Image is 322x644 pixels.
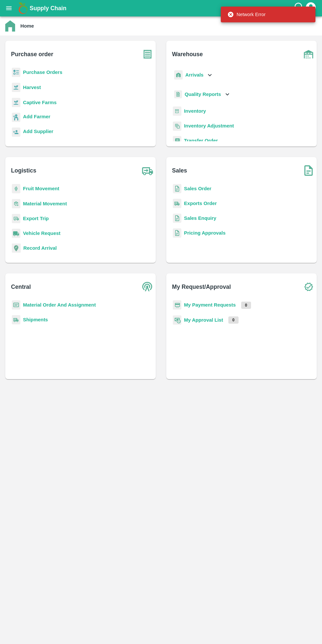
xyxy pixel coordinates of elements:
img: reciept [12,68,20,77]
img: truck [139,162,156,179]
b: Central [11,282,31,291]
a: Add Supplier [23,128,53,137]
a: Shipments [23,317,48,322]
a: Sales Order [184,186,211,191]
div: Arrivals [173,68,214,82]
img: sales [173,184,181,194]
img: whArrival [174,70,183,80]
div: Network Error [227,9,265,20]
img: payment [173,300,181,310]
img: centralMaterial [12,300,20,310]
img: purchase [139,46,156,62]
b: Home [20,23,34,29]
a: Record Arrival [23,245,57,251]
img: sales [173,228,181,238]
img: whInventory [173,106,181,116]
button: open drawer [1,1,16,16]
img: approval [173,315,181,325]
a: Material Movement [23,201,67,206]
b: Supply Chain [30,5,66,11]
img: delivery [12,214,20,223]
a: Vehicle Request [23,231,60,236]
img: vehicle [12,229,20,238]
b: Logistics [11,166,36,175]
img: fruit [12,184,20,194]
b: Sales [172,166,187,175]
img: logo [16,2,30,15]
img: central [139,279,156,295]
b: Add Farmer [23,114,50,119]
a: Exports Order [184,201,217,206]
img: farmer [12,113,20,122]
img: sales [173,214,181,223]
a: Add Farmer [23,113,50,122]
img: shipments [173,199,181,208]
a: Inventory Adjustment [184,123,234,128]
a: Captive Farms [23,100,57,105]
b: My Request/Approval [172,282,231,291]
img: whTransfer [173,136,181,146]
a: Pricing Approvals [184,230,225,236]
div: Quality Reports [173,88,231,101]
a: Sales Enquiry [184,216,216,221]
a: My Approval List [184,317,223,323]
a: Transfer Order [184,138,218,143]
div: customer-support [293,2,305,14]
b: Quality Reports [185,92,221,97]
a: Export Trip [23,216,49,221]
img: qualityReport [174,90,182,99]
b: Warehouse [172,50,203,59]
img: inventory [173,121,181,131]
a: Fruit Movement [23,186,59,191]
img: material [12,199,20,209]
b: Add Supplier [23,129,53,134]
a: Harvest [23,85,41,90]
p: 0 [241,302,251,309]
b: Purchase order [11,50,53,59]
img: shipments [12,315,20,325]
img: check [300,279,317,295]
a: Inventory [184,108,206,114]
img: warehouse [300,46,317,62]
p: 0 [228,316,239,324]
img: home [5,20,15,32]
img: harvest [12,82,20,92]
img: harvest [12,98,20,107]
a: Purchase Orders [23,70,62,75]
a: Material Order And Assignment [23,302,96,308]
a: My Payment Requests [184,302,236,308]
a: Supply Chain [30,4,293,13]
img: soSales [300,162,317,179]
img: supplier [12,127,20,137]
b: Arrivals [185,72,203,78]
div: account of current user [305,1,317,15]
img: recordArrival [12,243,21,253]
